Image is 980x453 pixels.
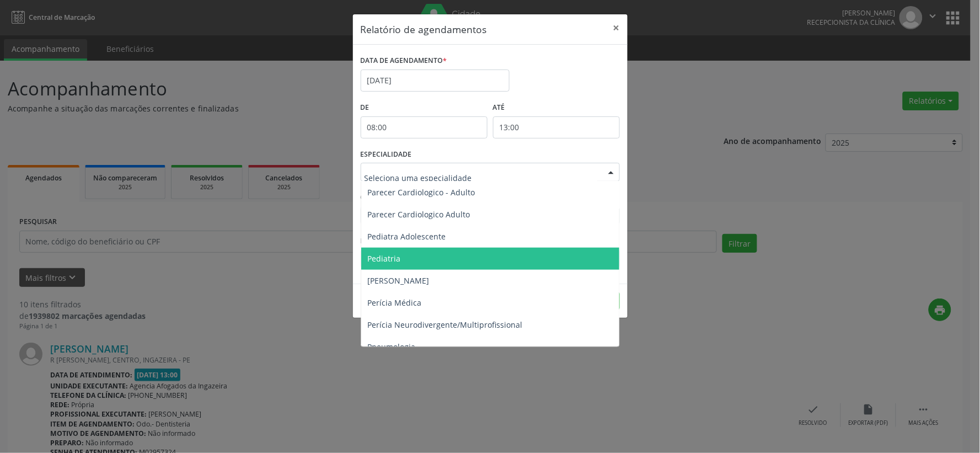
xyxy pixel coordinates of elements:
label: ATÉ [493,99,620,116]
input: Selecione o horário final [493,116,620,138]
h5: Relatório de agendamentos [361,22,487,36]
input: Seleciona uma especialidade [365,167,597,189]
span: Pneumologia [368,342,416,352]
span: [PERSON_NAME] [368,275,430,286]
label: De [361,99,488,116]
label: ESPECIALIDADE [361,146,412,163]
span: Parecer Cardiologico - Adulto [368,187,475,198]
span: Perícia Neurodivergente/Multiprofissional [368,319,523,330]
span: Parecer Cardiologico Adulto [368,209,470,220]
span: Perícia Médica [368,297,422,308]
label: DATA DE AGENDAMENTO [361,52,447,70]
span: Pediatra Adolescente [368,231,446,242]
span: Pediatria [368,253,401,264]
input: Selecione uma data ou intervalo [361,70,510,92]
button: Close [606,14,628,41]
input: Selecione o horário inicial [361,116,488,138]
